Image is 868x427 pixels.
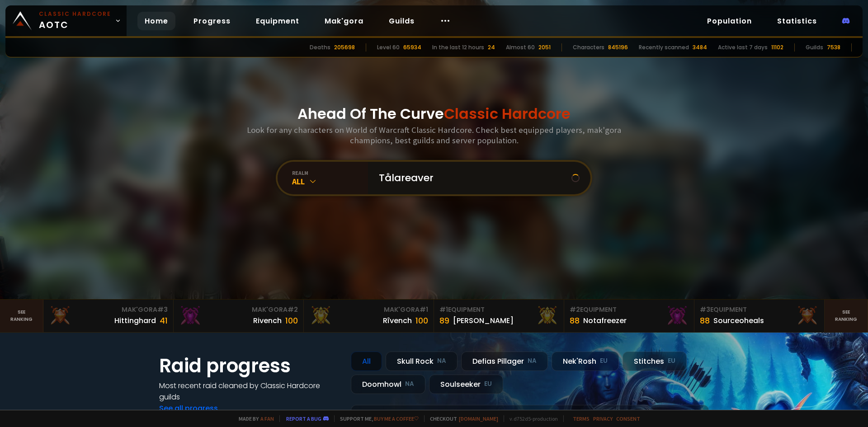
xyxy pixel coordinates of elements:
[405,380,414,389] small: NA
[552,352,619,371] div: Nek'Rosh
[439,305,448,314] span: # 1
[382,12,422,30] a: Guilds
[420,305,428,314] span: # 1
[459,415,498,422] a: [DOMAIN_NAME]
[317,12,371,30] a: Mak'gora
[429,375,503,394] div: Soulseeker
[233,415,274,422] span: Made by
[288,305,298,314] span: # 2
[570,314,580,327] div: 88
[373,162,571,194] input: Search a character...
[5,5,127,36] a: Classic HardcoreAOTC
[718,43,768,52] div: Active last 7 days
[39,10,111,18] small: Classic Hardcore
[461,352,548,371] div: Defias Pillager
[771,43,783,52] div: 11102
[583,315,627,326] div: Notafreezer
[374,415,419,422] a: Buy me a coffee
[157,305,168,314] span: # 3
[453,315,514,326] div: [PERSON_NAME]
[403,43,421,52] div: 65934
[608,43,628,52] div: 845196
[432,43,484,52] div: In the last 12 hours
[538,43,551,52] div: 2051
[439,314,449,327] div: 89
[297,103,571,125] h1: Ahead Of The Curve
[286,415,321,422] a: Report a bug
[292,169,368,176] div: realm
[488,43,495,52] div: 24
[623,352,687,371] div: Stitches
[593,415,613,422] a: Privacy
[351,375,425,394] div: Doomhowl
[43,300,174,332] a: Mak'Gora#3Hittinghard41
[700,12,759,30] a: Population
[700,305,710,314] span: # 3
[179,305,298,314] div: Mak'Gora
[528,357,537,366] small: NA
[285,314,298,327] div: 100
[444,103,571,124] span: Classic Hardcore
[825,300,868,332] a: Seeranking
[484,380,492,389] small: EU
[700,314,710,327] div: 88
[573,43,604,52] div: Characters
[700,305,819,314] div: Equipment
[573,415,590,422] a: Terms
[174,300,304,332] a: Mak'Gora#2Rivench100
[386,352,458,371] div: Skull Rock
[160,314,168,327] div: 41
[570,305,689,314] div: Equipment
[693,43,707,52] div: 3484
[424,415,498,422] span: Checkout
[506,43,535,52] div: Almost 60
[600,357,608,366] small: EU
[310,43,330,52] div: Deaths
[439,305,558,314] div: Equipment
[668,357,675,366] small: EU
[243,125,625,145] h3: Look for any characters on World of Warcraft Classic Hardcore. Check best equipped players, mak'g...
[434,300,564,332] a: #1Equipment89[PERSON_NAME]
[186,12,238,30] a: Progress
[114,315,156,326] div: Hittinghard
[437,357,446,366] small: NA
[304,300,434,332] a: Mak'Gora#1Rîvench100
[806,43,823,52] div: Guilds
[415,314,428,327] div: 100
[334,415,419,422] span: Support me,
[253,315,282,326] div: Rivench
[292,176,368,187] div: All
[694,300,825,332] a: #3Equipment88Sourceoheals
[309,305,428,314] div: Mak'Gora
[260,415,274,422] a: a fan
[504,415,558,422] span: v. d752d5 - production
[351,352,382,371] div: All
[137,12,175,30] a: Home
[827,43,840,52] div: 7538
[159,403,218,413] a: See all progress
[770,12,824,30] a: Statistics
[334,43,355,52] div: 205698
[570,305,580,314] span: # 2
[564,300,694,332] a: #2Equipment88Notafreezer
[639,43,689,52] div: Recently scanned
[616,415,640,422] a: Consent
[377,43,400,52] div: Level 60
[383,315,412,326] div: Rîvench
[159,380,340,403] h4: Most recent raid cleaned by Classic Hardcore guilds
[49,305,168,314] div: Mak'Gora
[713,315,764,326] div: Sourceoheals
[39,10,111,32] span: AOTC
[159,352,340,380] h1: Raid progress
[249,12,307,30] a: Equipment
